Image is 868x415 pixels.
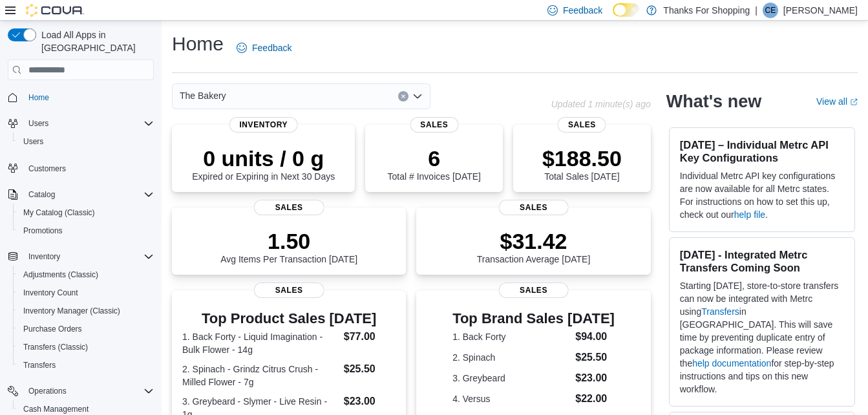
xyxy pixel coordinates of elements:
[3,186,159,204] button: Catalog
[452,351,570,364] dt: 2. Spinach
[23,306,120,316] span: Inventory Manager (Classic)
[18,303,125,319] a: Inventory Manager (Classic)
[28,92,49,103] span: Home
[13,320,159,338] button: Purchase Orders
[734,209,765,220] a: help file
[254,282,324,298] span: Sales
[36,28,154,54] span: Load All Apps in [GEOGRAPHIC_DATA]
[23,207,95,218] span: My Catalog (Classic)
[13,204,159,222] button: My Catalog (Classic)
[252,41,291,54] span: Feedback
[26,4,84,17] img: Cova
[13,133,159,151] button: Users
[23,270,98,280] span: Adjustments (Classic)
[388,145,481,182] div: Total # Invoices [DATE]
[23,342,88,352] span: Transfers (Classic)
[23,187,60,202] button: Catalog
[13,302,159,320] button: Inventory Manager (Classic)
[18,321,154,337] span: Purchase Orders
[680,138,844,164] h3: [DATE] – Individual Metrc API Key Configurations
[666,91,761,112] h2: What's new
[182,311,396,326] h3: Top Product Sales [DATE]
[23,90,54,105] a: Home
[498,282,569,298] span: Sales
[18,205,100,220] a: My Catalog (Classic)
[18,285,154,301] span: Inventory Count
[28,251,60,262] span: Inventory
[3,114,159,133] button: Users
[388,145,481,171] p: 6
[23,360,56,370] span: Transfers
[192,145,335,182] div: Expired or Expiring in Next 30 Days
[398,91,408,101] button: Clear input
[563,4,602,17] span: Feedback
[452,372,570,385] dt: 3. Greybeard
[3,248,159,266] button: Inventory
[344,394,396,409] dd: $23.00
[575,391,615,407] dd: $22.00
[23,383,72,399] button: Operations
[412,91,423,101] button: Open list of options
[23,161,71,176] a: Customers
[23,288,78,298] span: Inventory Count
[13,338,159,356] button: Transfers (Classic)
[542,145,622,182] div: Total Sales [DATE]
[575,370,615,386] dd: $23.00
[23,249,65,264] button: Inventory
[680,169,844,221] p: Individual Metrc API key configurations are now available for all Metrc states. For instructions ...
[551,99,651,109] p: Updated 1 minute(s) ago
[452,311,615,326] h3: Top Brand Sales [DATE]
[850,98,858,106] svg: External link
[18,357,61,373] a: Transfers
[783,3,858,18] p: [PERSON_NAME]
[182,330,339,356] dt: 1. Back Forty - Liquid Imagination - Bulk Flower - 14g
[663,3,750,18] p: Thanks For Shopping
[542,145,622,171] p: $188.50
[23,187,154,202] span: Catalog
[18,303,154,319] span: Inventory Manager (Classic)
[18,134,48,149] a: Users
[23,249,154,264] span: Inventory
[182,363,339,388] dt: 2. Spinach - Grindz Citrus Crush - Milled Flower - 7g
[692,358,771,368] a: help documentation
[23,324,82,334] span: Purchase Orders
[229,117,298,133] span: Inventory
[28,118,48,129] span: Users
[477,228,591,254] p: $31.42
[344,329,396,345] dd: $77.00
[23,136,43,147] span: Users
[220,228,357,254] p: 1.50
[23,226,63,236] span: Promotions
[452,330,570,343] dt: 1. Back Forty
[28,164,66,174] span: Customers
[13,222,159,240] button: Promotions
[231,35,297,61] a: Feedback
[3,88,159,107] button: Home
[477,228,591,264] div: Transaction Average [DATE]
[763,3,778,18] div: Cliff Evans
[680,248,844,274] h3: [DATE] - Integrated Metrc Transfers Coming Soon
[13,356,159,374] button: Transfers
[701,306,739,317] a: Transfers
[410,117,458,133] span: Sales
[18,321,87,337] a: Purchase Orders
[680,279,844,396] p: Starting [DATE], store-to-store transfers can now be integrated with Metrc using in [GEOGRAPHIC_D...
[18,267,103,282] a: Adjustments (Classic)
[23,404,89,414] span: Cash Management
[18,223,68,239] a: Promotions
[23,89,154,105] span: Home
[18,205,154,220] span: My Catalog (Classic)
[180,88,226,103] span: The Bakery
[18,223,154,239] span: Promotions
[613,3,640,17] input: Dark Mode
[452,392,570,405] dt: 4. Versus
[18,357,154,373] span: Transfers
[575,350,615,365] dd: $25.50
[3,382,159,400] button: Operations
[220,228,357,264] div: Avg Items Per Transaction [DATE]
[18,339,93,355] a: Transfers (Classic)
[498,200,569,215] span: Sales
[558,117,606,133] span: Sales
[28,386,67,396] span: Operations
